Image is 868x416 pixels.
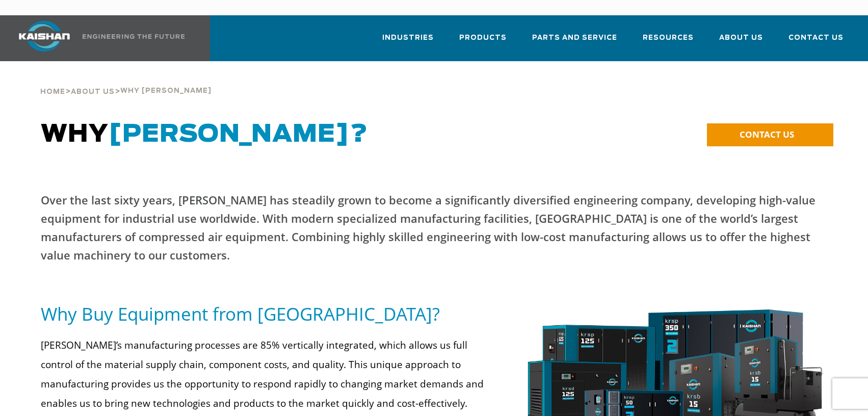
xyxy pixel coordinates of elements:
span: About Us [719,32,763,44]
a: Parts and Service [532,24,617,59]
a: Industries [382,24,434,59]
a: CONTACT US [707,123,833,146]
a: Kaishan USA [6,15,187,61]
span: Industries [382,32,434,44]
p: [PERSON_NAME]’s manufacturing processes are 85% vertically integrated, which allows us full contr... [41,335,487,413]
a: Resources [643,24,694,59]
a: About Us [71,87,115,96]
span: Contact Us [788,32,844,44]
h5: Why Buy Equipment from [GEOGRAPHIC_DATA]? [41,302,487,325]
span: Home [40,89,65,95]
span: Why [PERSON_NAME] [120,88,212,94]
img: kaishan logo [6,21,83,51]
span: Parts and Service [532,32,617,44]
a: Contact Us [788,24,844,59]
span: About Us [71,89,115,95]
a: Products [459,24,507,59]
span: CONTACT US [740,128,794,140]
div: > > [40,61,212,100]
span: Products [459,32,507,44]
span: WHY [41,122,368,147]
span: [PERSON_NAME]? [109,122,368,147]
a: Home [40,87,65,96]
a: About Us [719,24,763,59]
img: Engineering the future [83,34,185,39]
span: Resources [643,32,694,44]
p: Over the last sixty years, [PERSON_NAME] has steadily grown to become a significantly diversified... [41,191,827,264]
